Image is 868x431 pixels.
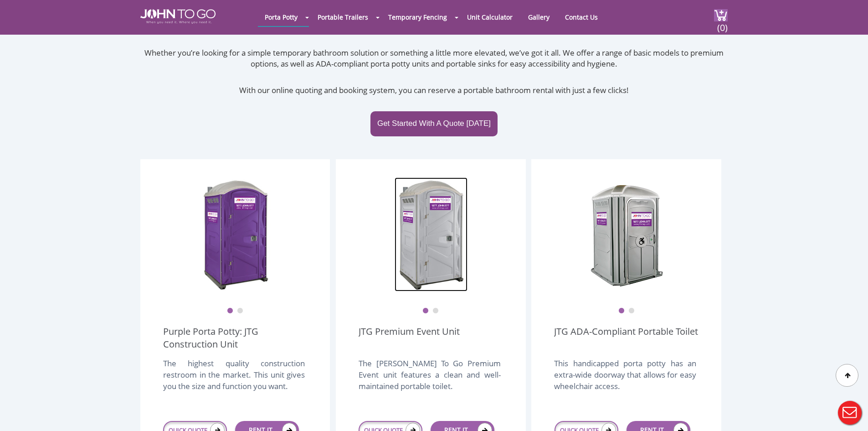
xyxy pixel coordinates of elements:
[370,111,498,136] a: Get Started With A Quote [DATE]
[832,395,868,431] button: Live Chat
[140,85,728,96] p: With our online quoting and booking system, you can reserve a portable bathroom rental with just ...
[311,8,375,26] a: Portable Trailers
[554,358,696,401] div: This handicapped porta potty has an extra-wide doorway that allows for easy wheelchair access.
[359,358,500,401] div: The [PERSON_NAME] To Go Premium Event unit features a clean and well-maintained portable toilet.
[359,325,460,351] a: JTG Premium Event Unit
[717,14,728,34] span: (0)
[558,8,605,26] a: Contact Us
[163,358,305,401] div: The highest quality construction restroom in the market. This unit gives you the size and functio...
[618,308,625,314] button: 1 of 2
[163,325,307,351] a: Purple Porta Potty: JTG Construction Unit
[258,8,304,26] a: Porta Potty
[140,9,216,24] img: JOHN to go
[521,8,556,26] a: Gallery
[460,8,519,26] a: Unit Calculator
[590,177,663,291] img: ADA Handicapped Accessible Unit
[227,308,233,314] button: 1 of 2
[714,9,728,21] img: cart a
[554,325,698,351] a: JTG ADA-Compliant Portable Toilet
[237,308,243,314] button: 2 of 2
[628,308,635,314] button: 2 of 2
[140,47,728,70] p: Whether you’re looking for a simple temporary bathroom solution or something a little more elevat...
[432,308,439,314] button: 2 of 2
[422,308,429,314] button: 1 of 2
[381,8,454,26] a: Temporary Fencing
